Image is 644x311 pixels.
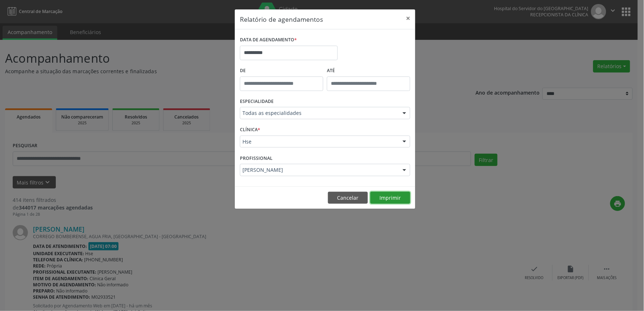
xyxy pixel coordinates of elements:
[328,192,368,204] button: Cancelar
[327,65,410,76] label: ATÉ
[401,9,415,27] button: Close
[240,153,273,164] label: PROFISSIONAL
[240,65,323,76] label: De
[242,138,395,145] span: Hse
[240,124,260,136] label: CLÍNICA
[242,109,395,117] span: Todas as especialidades
[240,34,297,46] label: DATA DE AGENDAMENTO
[240,96,274,107] label: ESPECIALIDADE
[242,166,395,174] span: [PERSON_NAME]
[370,192,410,204] button: Imprimir
[240,14,323,24] h5: Relatório de agendamentos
